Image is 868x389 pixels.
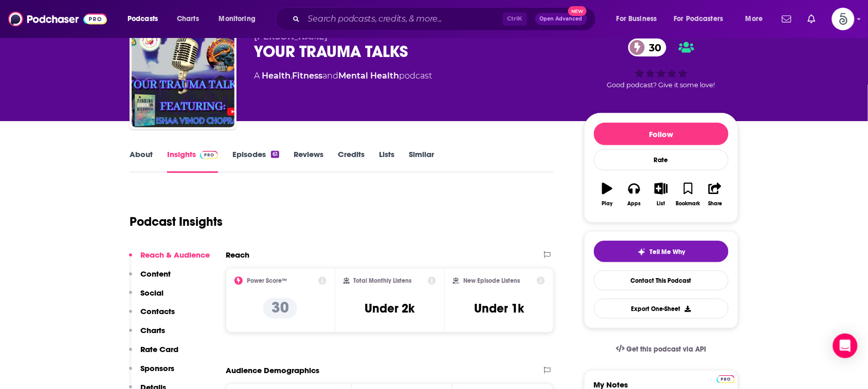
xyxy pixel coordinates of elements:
[379,149,394,173] a: Lists
[322,71,338,81] span: and
[254,70,432,82] div: A podcast
[594,149,729,170] div: Rate
[833,334,858,358] div: Open Intercom Messenger
[638,248,646,256] img: tell me why sparkle
[129,306,175,325] button: Contacts
[226,365,319,375] h2: Audience Demographics
[140,325,165,335] p: Charts
[474,301,524,316] h3: Under 1k
[338,149,365,173] a: Credits
[717,375,735,383] img: Podchaser Pro
[212,11,269,27] button: open menu
[617,12,657,26] span: For Business
[130,149,153,173] a: About
[263,298,297,319] p: 30
[226,250,249,260] h2: Reach
[285,7,606,31] div: Search podcasts, credits, & more...
[778,10,795,28] a: Show notifications dropdown
[639,38,666,56] span: 30
[746,12,763,26] span: More
[140,288,164,298] p: Social
[129,363,174,382] button: Sponsors
[338,71,399,81] a: Mental Health
[804,10,820,28] a: Show notifications dropdown
[247,277,287,284] h2: Power Score™
[594,241,729,262] button: tell me why sparkleTell Me Why
[674,12,724,26] span: For Podcasters
[167,149,218,173] a: InsightsPodchaser Pro
[232,149,279,173] a: Episodes61
[628,201,641,207] div: Apps
[129,344,178,363] button: Rate Card
[140,269,171,279] p: Content
[140,344,178,354] p: Rate Card
[463,277,520,284] h2: New Episode Listens
[832,8,855,30] span: Logged in as Spiral5-G2
[832,8,855,30] img: User Profile
[291,71,292,81] span: ,
[667,11,738,27] button: open menu
[675,176,701,213] button: Bookmark
[292,71,322,81] a: Fitness
[129,269,171,288] button: Content
[676,201,700,207] div: Bookmark
[708,201,722,207] div: Share
[294,149,323,173] a: Reviews
[657,201,665,207] div: List
[140,363,174,373] p: Sponsors
[568,6,587,16] span: New
[594,176,621,213] button: Play
[129,250,210,269] button: Reach & Audience
[702,176,729,213] button: Share
[177,12,199,26] span: Charts
[128,12,158,26] span: Podcasts
[503,12,527,26] span: Ctrl K
[129,325,165,344] button: Charts
[409,149,434,173] a: Similar
[648,176,675,213] button: List
[594,123,729,145] button: Follow
[200,151,218,159] img: Podchaser Pro
[354,277,412,284] h2: Total Monthly Listens
[621,176,647,213] button: Apps
[650,248,685,256] span: Tell Me Why
[8,9,107,29] img: Podchaser - Follow, Share and Rate Podcasts
[738,11,776,27] button: open menu
[609,11,670,27] button: open menu
[628,38,666,56] a: 30
[608,337,715,362] a: Get this podcast via API
[304,11,503,27] input: Search podcasts, credits, & more...
[130,214,223,229] h1: Podcast Insights
[170,11,205,27] a: Charts
[365,301,414,316] h3: Under 2k
[535,13,587,25] button: Open AdvancedNew
[120,11,171,27] button: open menu
[594,270,729,290] a: Contact This Podcast
[540,16,583,22] span: Open Advanced
[129,288,164,307] button: Social
[219,12,256,26] span: Monitoring
[627,345,707,354] span: Get this podcast via API
[832,8,855,30] button: Show profile menu
[140,250,210,260] p: Reach & Audience
[607,81,715,89] span: Good podcast? Give it some love!
[594,299,729,319] button: Export One-Sheet
[717,374,735,383] a: Pro website
[132,25,234,127] img: YOUR TRAUMA TALKS
[584,32,738,95] div: 30Good podcast? Give it some love!
[271,151,279,158] div: 61
[140,306,175,316] p: Contacts
[262,71,291,81] a: Health
[602,201,613,207] div: Play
